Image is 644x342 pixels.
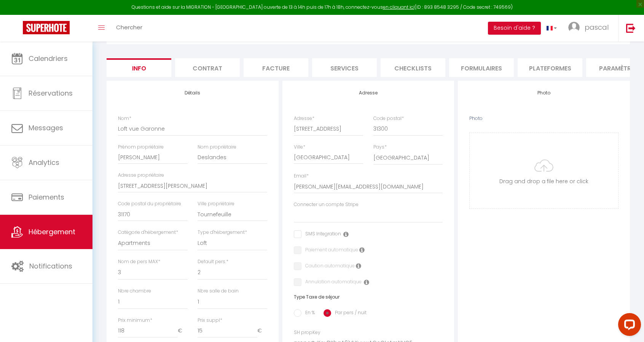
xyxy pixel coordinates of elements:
span: Calendriers [29,54,68,63]
a: en cliquant ici [383,4,414,10]
label: Adresse propriétaire [118,172,164,179]
label: Prix minimum [118,317,152,324]
label: Nom de pers MAX [118,258,160,265]
label: Nom propriétaire [198,144,236,151]
li: Plateformes [518,58,582,77]
li: Checklists [381,58,445,77]
label: Caution automatique [301,262,355,271]
img: ... [568,22,580,33]
label: Nbre chambre [118,288,151,295]
span: Messages [29,123,63,133]
label: Paiement automatique [301,246,358,255]
label: Prénom propriétaire [118,144,164,151]
label: Prix suppl [198,317,222,324]
h6: Type Taxe de séjour [294,294,443,300]
label: Connecter un compte Stripe [294,201,359,208]
label: Email [294,173,309,180]
label: SH propKey [294,329,320,336]
label: En % [301,309,315,318]
li: Contrat [175,58,240,77]
label: Adresse [294,115,314,122]
span: Notifications [29,261,72,271]
iframe: LiveChat chat widget [612,310,644,342]
span: pascal [585,22,609,32]
span: Hébergement [29,227,75,237]
label: Nbre salle de bain [198,288,239,295]
label: Type d'hébergement [198,229,247,236]
label: Pays [373,144,387,151]
span: Réservations [29,88,73,98]
label: Catégorie d'hébergement [118,229,178,236]
a: ... pascal [563,15,618,42]
span: € [257,324,267,338]
span: Chercher [116,23,142,31]
img: Super Booking [23,21,70,34]
label: Photo [469,115,483,122]
li: Services [312,58,377,77]
span: Analytics [29,158,59,167]
span: € [178,324,188,338]
label: Ville propriétaire [198,200,234,208]
label: Par pers / nuit [331,309,367,318]
h4: Photo [469,90,618,96]
li: Info [107,58,171,77]
label: Code postal [373,115,404,122]
a: Chercher [110,15,148,42]
button: Besoin d'aide ? [488,22,541,35]
li: Formulaires [449,58,514,77]
h4: Détails [118,90,267,96]
label: Ville [294,144,305,151]
label: Default pers. [198,258,228,265]
span: Paiements [29,192,64,202]
h4: Adresse [294,90,443,96]
img: logout [626,23,636,33]
label: Nom [118,115,131,122]
label: Code postal du propriétaire [118,200,181,208]
li: Facture [244,58,308,77]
